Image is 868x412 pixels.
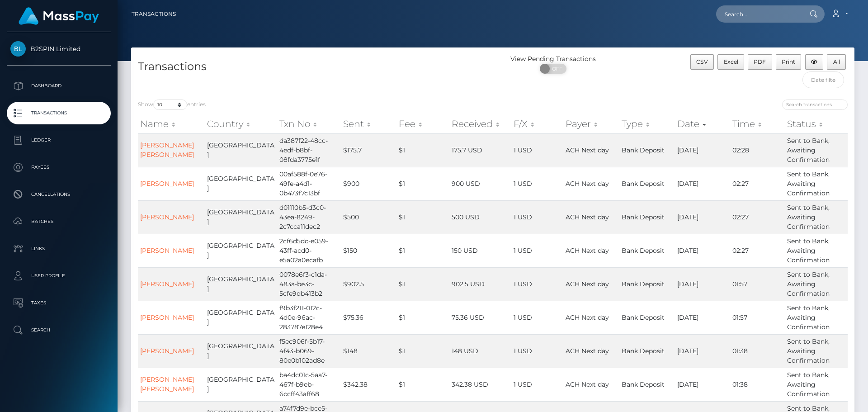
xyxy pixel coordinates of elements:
[396,234,449,267] td: $1
[724,58,738,65] span: Excel
[619,368,675,401] td: Bank Deposit
[277,133,341,167] td: da387f22-48cc-4edf-b8bf-08fda3775e1f
[730,368,785,401] td: 01:38
[785,334,848,368] td: Sent to Bank, Awaiting Confirmation
[675,234,730,267] td: [DATE]
[675,301,730,334] td: [DATE]
[396,200,449,234] td: $1
[619,133,675,167] td: Bank Deposit
[205,133,277,167] td: [GEOGRAPHIC_DATA]
[785,167,848,200] td: Sent to Bank, Awaiting Confirmation
[341,368,396,401] td: $342.38
[716,5,801,23] input: Search...
[7,237,111,260] a: Links
[10,215,107,228] p: Batches
[341,133,396,167] td: $175.7
[566,146,609,154] span: ACH Next day
[10,242,107,256] p: Links
[396,133,449,167] td: $1
[10,79,107,93] p: Dashboard
[785,368,848,401] td: Sent to Bank, Awaiting Confirmation
[566,246,609,255] span: ACH Next day
[7,319,111,341] a: Search
[493,54,613,64] div: View Pending Transactions
[782,99,848,110] input: Search transactions
[449,200,511,234] td: 500 USD
[10,269,107,283] p: User Profile
[619,334,675,368] td: Bank Deposit
[566,213,609,221] span: ACH Next day
[449,115,511,133] th: Received: activate to sort column ascending
[138,99,206,110] label: Show entries
[277,267,341,301] td: 0078e6f3-c1da-483a-be3c-5cfe9db413b2
[785,267,848,301] td: Sent to Bank, Awaiting Confirmation
[277,334,341,368] td: f5ec906f-5b17-4f43-b069-80e0b102ad8e
[341,334,396,368] td: $148
[675,267,730,301] td: [DATE]
[277,115,341,133] th: Txn No: activate to sort column ascending
[140,141,194,159] a: [PERSON_NAME] [PERSON_NAME]
[566,180,609,188] span: ACH Next day
[396,115,449,133] th: Fee: activate to sort column ascending
[205,267,277,301] td: [GEOGRAPHIC_DATA]
[7,265,111,287] a: User Profile
[341,267,396,301] td: $902.5
[10,161,107,174] p: Payees
[690,54,714,70] button: CSV
[675,200,730,234] td: [DATE]
[563,115,619,133] th: Payer: activate to sort column ascending
[277,200,341,234] td: d01110b5-d3c0-43ea-8249-2c7cca11dec2
[341,200,396,234] td: $500
[730,133,785,167] td: 02:28
[619,234,675,267] td: Bank Deposit
[140,213,194,221] a: [PERSON_NAME]
[511,368,563,401] td: 1 USD
[566,380,609,388] span: ACH Next day
[619,301,675,334] td: Bank Deposit
[566,347,609,355] span: ACH Next day
[10,188,107,201] p: Cancellations
[7,156,111,179] a: Payees
[7,292,111,314] a: Taxes
[7,45,111,53] span: B2SPIN Limited
[138,115,205,133] th: Name: activate to sort column ascending
[10,133,107,147] p: Ledger
[785,115,848,133] th: Status: activate to sort column ascending
[205,167,277,200] td: [GEOGRAPHIC_DATA]
[341,115,396,133] th: Sent: activate to sort column ascending
[785,200,848,234] td: Sent to Bank, Awaiting Confirmation
[449,301,511,334] td: 75.36 USD
[205,368,277,401] td: [GEOGRAPHIC_DATA]
[277,234,341,267] td: 2cf6d5dc-e059-43ff-acd0-e5a02a0ecafb
[619,267,675,301] td: Bank Deposit
[10,41,26,57] img: B2SPIN Limited
[730,234,785,267] td: 02:27
[717,54,744,70] button: Excel
[619,167,675,200] td: Bank Deposit
[10,106,107,120] p: Transactions
[205,200,277,234] td: [GEOGRAPHIC_DATA]
[675,334,730,368] td: [DATE]
[277,368,341,401] td: ba4dc01c-5aa7-467f-b9eb-6ccff43aff68
[140,347,194,355] a: [PERSON_NAME]
[153,99,187,110] select: Showentries
[396,267,449,301] td: $1
[754,58,766,65] span: PDF
[511,200,563,234] td: 1 USD
[341,167,396,200] td: $900
[675,368,730,401] td: [DATE]
[511,234,563,267] td: 1 USD
[19,7,99,25] img: MassPay Logo
[7,210,111,233] a: Batches
[396,368,449,401] td: $1
[833,58,840,65] span: All
[675,133,730,167] td: [DATE]
[827,54,846,70] button: All
[545,64,567,74] span: OFF
[730,167,785,200] td: 02:27
[511,115,563,133] th: F/X: activate to sort column ascending
[205,301,277,334] td: [GEOGRAPHIC_DATA]
[449,167,511,200] td: 900 USD
[696,58,708,65] span: CSV
[132,5,176,24] a: Transactions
